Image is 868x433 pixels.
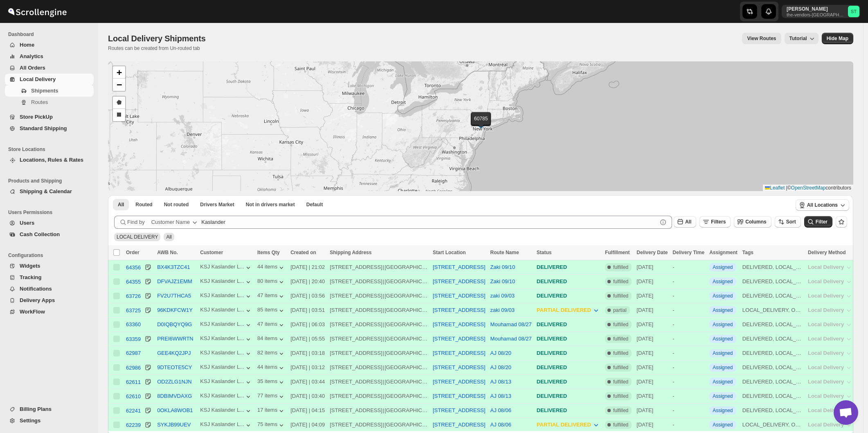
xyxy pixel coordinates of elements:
[126,307,141,313] div: 63725
[613,350,628,356] span: fulfilled
[20,297,55,303] span: Delivery Apps
[157,264,190,270] button: BX4K3TZC41
[490,393,511,399] button: AJ 08/13
[130,199,157,210] button: Routed
[490,250,519,255] span: Route Name
[200,350,244,356] div: KSJ Kaslander L...
[672,349,704,357] div: -
[636,277,668,286] div: [DATE]
[20,76,56,82] span: Local Delivery
[742,250,753,255] span: Tags
[713,408,733,413] button: Assigned
[5,62,94,74] button: All Orders
[789,36,807,42] span: Tutorial
[200,364,252,372] button: KSJ Kaslander L...
[127,218,145,226] span: Find by
[5,283,94,295] button: Notifications
[433,321,486,327] button: [STREET_ADDRESS]
[257,335,286,343] div: 84 items
[330,250,371,255] span: Shipping Address
[5,260,94,272] button: Widgets
[330,363,428,372] div: |
[713,393,733,399] button: Assigned
[742,306,803,314] div: LOCAL_DELIVERY, OUT_FOR_DELIVERY, PARTIAL_DELIVERED, PICKED_UP, SE:[DATE], SHIPMENT -> PARTIAL DE...
[636,335,668,343] div: [DATE]
[537,320,600,329] div: DELIVERED
[20,309,45,315] span: WorkFlow
[537,263,600,271] div: DELIVERED
[636,349,668,357] div: [DATE]
[306,201,323,208] span: Default
[126,306,141,314] button: 63725
[126,408,141,414] div: 62241
[126,350,141,356] button: 62987
[20,114,53,120] span: Store PickUp
[126,365,141,371] div: 62986
[5,229,94,240] button: Cash Collection
[747,35,776,42] span: View Routes
[490,407,511,413] button: AJ 08/06
[433,422,486,428] button: [STREET_ADDRESS]
[713,293,733,299] button: Assigned
[257,307,286,315] button: 85 items
[257,421,286,429] button: 75 items
[490,336,532,342] button: Mouhamad 08/27
[257,321,286,329] div: 47 items
[613,336,628,342] span: fulfilled
[126,393,141,399] div: 62610
[126,379,141,385] div: 62611
[742,320,803,329] div: DELIVERED, LOCAL_DELIVERY, OUT_FOR_DELIVERY, PICKED_UP, SE:[DATE], SHIPMENT -> DELIVERED
[257,350,286,358] div: 82 items
[126,263,141,271] button: 64356
[290,250,316,255] span: Created on
[20,286,52,292] span: Notifications
[113,109,125,121] a: Draw a rectangle
[118,201,124,208] span: All
[157,307,193,313] button: 96KDKFCW1Y
[157,364,192,370] button: 9DTEOTE5CY
[31,99,48,105] span: Routes
[537,349,600,357] div: DELIVERED
[126,321,141,327] button: 63360
[709,250,738,255] span: Assignment
[672,306,704,314] div: -
[742,335,803,343] div: DELIVERED, LOCAL_DELIVERY, OUT_FOR_DELIVERY, PICKED_UP, SE:[DATE], SHIPMENT -> DELIVERED
[613,264,628,271] span: fulfilled
[257,278,286,286] div: 80 items
[613,321,628,328] span: fulfilled
[200,392,244,399] div: KSJ Kaslander L...
[126,279,141,285] div: 64355
[330,363,382,372] div: [STREET_ADDRESS]
[613,293,628,299] span: fulfilled
[490,350,511,356] button: AJ 08/20
[851,9,857,14] text: ST
[20,406,52,412] span: Billing Plans
[113,97,125,109] a: Draw a polygon
[537,307,591,313] span: PARTIAL DELIVERED
[200,278,252,286] button: KSJ Kaslander L...
[330,335,428,343] div: |
[166,234,171,240] span: All
[804,216,832,228] button: Filter
[257,364,286,372] div: 44 items
[157,379,192,385] button: OD2ZLG1NJN
[433,407,486,413] button: [STREET_ADDRESS]
[126,422,141,428] div: 62239
[164,201,189,208] span: Not routed
[5,39,94,51] button: Home
[108,34,206,43] span: Local Delivery Shipments
[20,220,34,226] span: Users
[636,306,668,314] div: [DATE]
[433,350,486,356] button: [STREET_ADDRESS]
[490,422,511,428] button: AJ 08/06
[742,277,803,286] div: DELIVERED, LOCAL_DELIVERY, OUT_FOR_DELIVERY, PICKED_UP, SE:[DATE], SHIPMENT -> DELIVERED
[330,306,428,314] div: |
[146,216,204,229] button: Customer Name
[126,293,141,299] div: 63726
[433,379,486,385] button: [STREET_ADDRESS]
[20,263,40,269] span: Widgets
[257,264,286,272] div: 44 items
[742,33,781,44] button: view route
[126,421,141,429] button: 62239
